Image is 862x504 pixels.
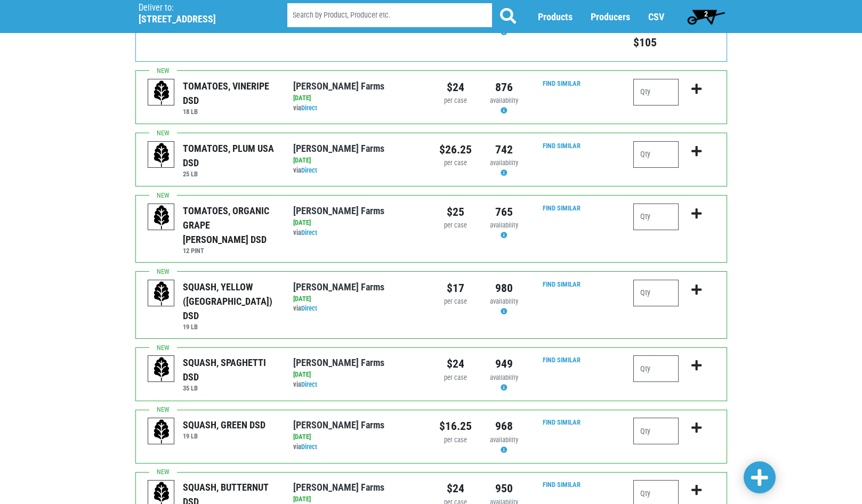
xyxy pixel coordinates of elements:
div: via [293,304,423,314]
div: $24 [439,355,472,372]
input: Search by Product, Producer etc. [287,3,492,27]
a: [PERSON_NAME] Farms [293,80,384,92]
a: Find Similar [543,356,581,364]
p: Deliver to: [139,3,260,13]
input: Qty [633,418,679,444]
a: Find Similar [543,418,581,426]
span: availability [490,221,518,229]
div: [DATE] [293,432,423,442]
input: Qty [633,141,679,168]
img: placeholder-variety-43d6402dacf2d531de610a020419775a.svg [148,418,175,445]
h6: 18 LB [183,108,277,116]
a: [PERSON_NAME] Farms [293,205,384,216]
h5: [STREET_ADDRESS] [139,13,260,25]
a: Find Similar [543,280,581,288]
div: per case [439,158,472,168]
div: per case [439,96,472,106]
div: $16.25 [439,418,472,435]
div: 950 [488,480,520,497]
a: [PERSON_NAME] Farms [293,482,384,493]
h6: 19 LB [183,432,265,440]
a: Direct [301,443,317,451]
div: [DATE] [293,156,423,166]
div: $26.25 [439,141,472,158]
div: TOMATOES, ORGANIC GRAPE [PERSON_NAME] DSD [183,204,277,247]
a: Direct [301,104,317,112]
a: [PERSON_NAME] Farms [293,419,384,430]
a: Direct [301,229,317,237]
a: Direct [301,166,317,174]
a: 2 [682,6,730,27]
h6: 25 LB [183,170,277,178]
div: via [293,442,423,452]
img: placeholder-variety-43d6402dacf2d531de610a020419775a.svg [148,356,175,383]
a: [PERSON_NAME] Farms [293,357,384,368]
a: Find Similar [543,204,581,212]
input: Qty [633,204,679,230]
img: placeholder-variety-43d6402dacf2d531de610a020419775a.svg [148,280,175,307]
div: via [293,103,423,113]
div: via [293,166,423,176]
span: 2 [704,10,708,18]
div: per case [439,435,472,445]
div: TOMATOES, VINERIPE DSD [183,79,277,108]
span: availability [490,159,518,167]
div: per case [439,373,472,383]
input: Qty [633,79,679,105]
span: availability [490,436,518,444]
a: Find Similar [543,481,581,489]
div: SQUASH, SPAGHETTI DSD [183,355,277,384]
input: Qty [633,355,679,382]
a: Producers [591,11,630,22]
div: per case [439,297,472,307]
a: Products [538,11,573,22]
img: placeholder-variety-43d6402dacf2d531de610a020419775a.svg [148,204,175,231]
div: $24 [439,79,472,96]
a: CSV [648,11,664,22]
span: availability [490,96,518,104]
div: [DATE] [293,93,423,103]
div: [DATE] [293,370,423,380]
div: 876 [488,79,520,96]
div: per case [439,221,472,231]
a: [PERSON_NAME] Farms [293,281,384,292]
a: Direct [301,380,317,388]
img: placeholder-variety-43d6402dacf2d531de610a020419775a.svg [148,142,175,168]
div: SQUASH, YELLOW ([GEOGRAPHIC_DATA]) DSD [183,280,277,323]
span: availability [490,297,518,305]
h5: Total price [633,36,679,50]
h6: 12 PINT [183,247,277,255]
img: placeholder-variety-43d6402dacf2d531de610a020419775a.svg [148,79,175,106]
div: 980 [488,280,520,297]
h6: 35 LB [183,384,277,392]
a: Find Similar [543,142,581,150]
div: 765 [488,204,520,221]
div: TOMATOES, PLUM USA DSD [183,141,277,170]
a: Direct [301,304,317,312]
div: SQUASH, GREEN DSD [183,418,265,432]
div: [DATE] [293,294,423,304]
div: 742 [488,141,520,158]
div: 968 [488,418,520,435]
div: $25 [439,204,472,221]
div: $17 [439,280,472,297]
h6: 19 LB [183,323,277,331]
div: $24 [439,480,472,497]
input: Qty [633,280,679,306]
div: via [293,228,423,238]
div: [DATE] [293,218,423,228]
a: [PERSON_NAME] Farms [293,143,384,154]
a: Find Similar [543,79,581,87]
div: 949 [488,355,520,372]
div: via [293,380,423,390]
span: availability [490,373,518,381]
